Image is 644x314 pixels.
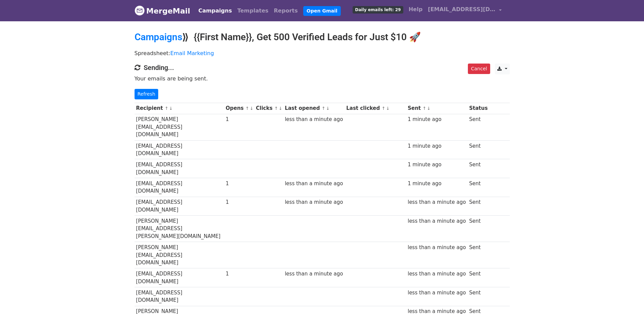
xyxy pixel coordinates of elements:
div: 1 minute ago [408,116,466,123]
a: ↓ [169,106,173,111]
a: ↓ [250,106,254,111]
td: [PERSON_NAME][EMAIL_ADDRESS][PERSON_NAME][DOMAIN_NAME] [135,216,224,242]
a: Templates [235,4,271,18]
a: Help [406,3,425,16]
div: less than a minute ago [285,180,343,188]
td: Sent [468,159,489,178]
div: 1 [226,270,253,278]
a: ↑ [274,106,278,111]
td: [EMAIL_ADDRESS][DOMAIN_NAME] [135,159,224,178]
td: Sent [468,216,489,242]
a: ↑ [321,106,325,111]
div: less than a minute ago [408,270,466,278]
a: ↓ [427,106,431,111]
div: 1 [226,198,253,206]
a: ↑ [382,106,385,111]
div: less than a minute ago [408,244,466,251]
td: Sent [468,140,489,159]
a: Open Gmail [303,6,341,16]
a: [EMAIL_ADDRESS][DOMAIN_NAME] [425,3,504,19]
td: Sent [468,287,489,306]
a: Cancel [468,64,490,74]
div: less than a minute ago [285,198,343,206]
a: MergeMail [135,4,190,18]
th: Last clicked [344,103,406,114]
td: Sent [468,197,489,216]
td: Sent [468,242,489,268]
div: 1 minute ago [408,142,466,150]
p: Your emails are being sent. [135,75,510,82]
td: [EMAIL_ADDRESS][DOMAIN_NAME] [135,140,224,159]
a: ↑ [165,106,168,111]
span: Daily emails left: 29 [353,6,403,14]
div: 1 minute ago [408,161,466,169]
div: less than a minute ago [285,270,343,278]
img: MergeMail logo [135,5,145,16]
div: 1 [226,116,253,123]
th: Sent [406,103,468,114]
a: Campaigns [135,31,182,43]
td: Sent [468,268,489,287]
td: [EMAIL_ADDRESS][DOMAIN_NAME] [135,268,224,287]
div: less than a minute ago [408,289,466,297]
p: Spreadsheet: [135,50,510,57]
td: [PERSON_NAME][EMAIL_ADDRESS][DOMAIN_NAME] [135,242,224,268]
a: ↑ [423,106,426,111]
a: Campaigns [196,4,235,18]
div: less than a minute ago [408,217,466,225]
td: Sent [468,114,489,140]
a: ↑ [245,106,249,111]
a: Reports [271,4,301,18]
th: Last opened [283,103,345,114]
th: Recipient [135,103,224,114]
td: [EMAIL_ADDRESS][DOMAIN_NAME] [135,197,224,216]
th: Opens [224,103,255,114]
h4: Sending... [135,64,510,72]
a: ↓ [386,106,390,111]
td: [PERSON_NAME][EMAIL_ADDRESS][DOMAIN_NAME] [135,114,224,140]
td: [EMAIL_ADDRESS][DOMAIN_NAME] [135,287,224,306]
th: Clicks [254,103,283,114]
h2: ⟫ {{First Name}}, Get 500 Verified Leads for Just $10 🚀 [135,31,510,43]
a: Refresh [135,89,159,99]
a: Daily emails left: 29 [350,3,406,16]
div: less than a minute ago [408,198,466,206]
td: [EMAIL_ADDRESS][DOMAIN_NAME] [135,178,224,197]
th: Status [468,103,489,114]
td: Sent [468,178,489,197]
a: ↓ [279,106,282,111]
div: 1 minute ago [408,180,466,188]
a: ↓ [326,106,330,111]
div: less than a minute ago [285,116,343,123]
span: [EMAIL_ADDRESS][DOMAIN_NAME] [428,5,496,14]
a: Email Marketing [170,50,214,56]
div: 1 [226,180,253,188]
